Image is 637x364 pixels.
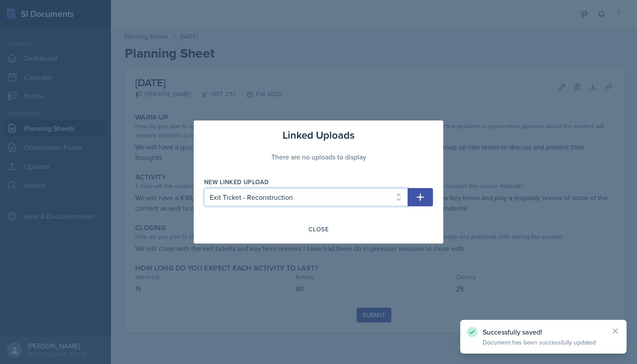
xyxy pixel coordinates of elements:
[303,222,334,237] button: Close
[483,338,604,347] p: Document has been successfully updated
[204,178,269,186] label: New Linked Upload
[283,127,354,143] h3: Linked Uploads
[309,226,328,233] div: Close
[204,143,433,171] div: There are no uploads to display
[483,328,604,336] p: Successfully saved!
